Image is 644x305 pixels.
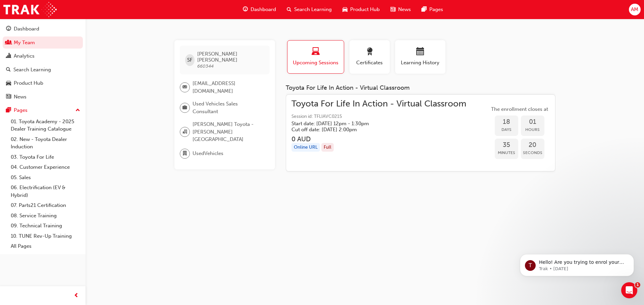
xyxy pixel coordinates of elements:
a: 06. Electrification (EV & Hybrid) [8,182,83,200]
span: award-icon [366,48,374,57]
a: 04. Customer Experience [8,162,83,172]
span: guage-icon [6,26,11,32]
h5: Cut off date: [DATE] 2:00pm [291,127,455,133]
span: Used Vehicles Sales Consultant [193,100,264,115]
span: car-icon [342,5,347,14]
p: Message from Trak, sent 1d ago [29,26,116,32]
a: 01. Toyota Academy - 2025 Dealer Training Catalogue [8,117,83,134]
span: 660344 [197,63,214,69]
span: guage-icon [243,5,248,14]
span: prev-icon [74,292,79,300]
a: 03. Toyota For Life [8,152,83,162]
div: Online URL [291,143,320,152]
div: News [14,93,26,101]
a: Toyota For Life In Action - Virtual ClassroomSession id: TFLIAVC0215Start date: [DATE] 12pm - 1:3... [291,100,550,166]
span: 20 [521,141,544,149]
div: Dashboard [14,25,39,33]
span: Session id: TFLIAVC0215 [291,113,466,121]
button: Pages [3,104,83,117]
a: News [3,91,83,103]
a: 08. Service Training [8,211,83,221]
span: Toyota For Life In Action - Virtual Classroom [291,100,466,108]
span: UsedVehicles [193,150,223,157]
a: Product Hub [3,77,83,89]
img: Trak [3,2,57,17]
a: car-iconProduct Hub [337,3,385,16]
div: Pages [14,106,28,114]
div: Product Hub [14,79,43,87]
span: Hello! Are you trying to enrol your staff in a face to face training session? Check out the video... [29,19,114,52]
div: Analytics [14,52,35,60]
span: Hours [521,126,544,134]
iframe: Intercom live chat [621,282,637,298]
span: The enrollment closes at [489,105,550,113]
span: pages-icon [422,5,427,14]
a: All Pages [8,241,83,251]
span: Pages [429,6,443,13]
a: 09. Technical Training [8,221,83,231]
span: Seconds [521,149,544,157]
span: calendar-icon [416,48,424,57]
span: pages-icon [6,107,11,113]
span: chart-icon [6,53,11,59]
a: Dashboard [3,23,83,35]
a: My Team [3,36,83,49]
span: News [398,6,411,13]
a: search-iconSearch Learning [281,3,337,16]
span: 1 [635,282,640,288]
span: search-icon [6,67,11,73]
div: Toyota For Life In Action - Virtual Classroom [286,84,555,92]
span: 01 [521,118,544,126]
h5: Start date: [DATE] 12pm - 1:30pm [291,121,455,127]
span: Dashboard [251,6,276,13]
span: Certificates [355,59,385,67]
span: people-icon [6,40,11,46]
div: Search Learning [13,66,51,74]
span: up-icon [75,106,80,115]
span: Days [495,126,518,134]
a: 10. TUNE Rev-Up Training [8,231,83,241]
span: Product Hub [350,6,380,13]
span: AM [631,6,638,13]
span: Learning History [400,59,440,67]
a: news-iconNews [385,3,416,16]
a: 07. Parts21 Certification [8,200,83,211]
span: news-icon [390,5,395,14]
span: Search Learning [294,6,332,13]
span: organisation-icon [182,128,187,136]
span: car-icon [6,80,11,86]
button: Learning History [395,40,445,74]
span: [EMAIL_ADDRESS][DOMAIN_NAME] [193,80,264,95]
a: 05. Sales [8,172,83,183]
span: 18 [495,118,518,126]
h3: 0 AUD [291,135,466,143]
span: search-icon [287,5,291,14]
span: [PERSON_NAME] [PERSON_NAME] [197,51,264,63]
a: Analytics [3,50,83,62]
span: laptop-icon [312,48,320,57]
span: email-icon [182,83,187,92]
span: news-icon [6,94,11,100]
span: SF [187,56,193,64]
a: 02. New - Toyota Dealer Induction [8,134,83,152]
a: guage-iconDashboard [237,3,281,16]
span: department-icon [182,149,187,158]
a: pages-iconPages [416,3,448,16]
button: Upcoming Sessions [287,40,344,74]
button: DashboardMy TeamAnalyticsSearch LearningProduct HubNews [3,21,83,104]
span: Upcoming Sessions [292,59,339,67]
button: Certificates [350,40,390,74]
button: AM [629,4,641,15]
iframe: Intercom notifications message [510,240,644,287]
span: 35 [495,141,518,149]
span: Minutes [495,149,518,157]
span: briefcase-icon [182,103,187,112]
span: [PERSON_NAME] Toyota - [PERSON_NAME][GEOGRAPHIC_DATA] [193,121,264,143]
div: Full [321,143,334,152]
a: Search Learning [3,64,83,76]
